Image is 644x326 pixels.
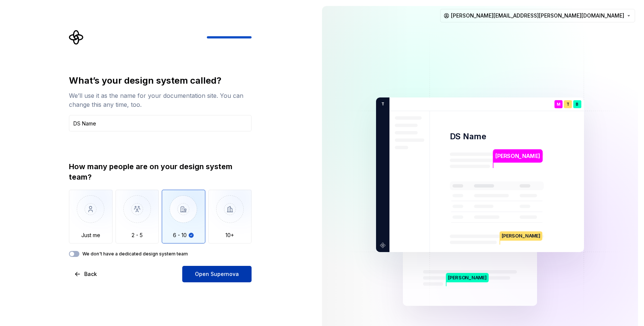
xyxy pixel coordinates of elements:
[500,231,542,240] p: [PERSON_NAME]
[495,152,540,160] p: [PERSON_NAME]
[69,30,84,45] svg: Supernova Logo
[379,101,384,108] p: T
[573,100,581,108] div: B
[182,266,252,282] button: Open Supernova
[69,75,252,87] div: What’s your design system called?
[440,9,635,22] button: [PERSON_NAME][EMAIL_ADDRESS][PERSON_NAME][DOMAIN_NAME]
[69,115,252,131] input: Design system name
[557,102,561,106] p: M
[84,270,97,278] span: Back
[451,12,624,19] span: [PERSON_NAME][EMAIL_ADDRESS][PERSON_NAME][DOMAIN_NAME]
[195,270,239,278] span: Open Supernova
[69,266,103,282] button: Back
[69,161,252,182] div: How many people are on your design system team?
[69,91,252,109] div: We’ll use it as the name for your documentation site. You can change this any time, too.
[450,131,486,142] p: DS Name
[564,100,572,108] div: T
[82,251,188,257] label: We don't have a dedicated design system team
